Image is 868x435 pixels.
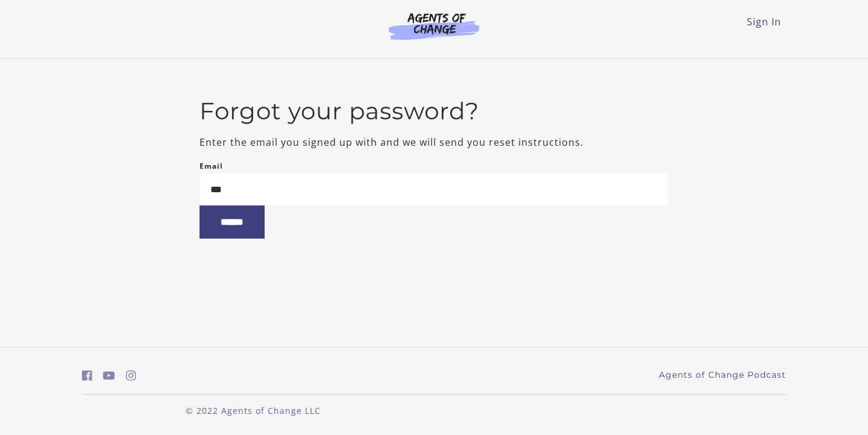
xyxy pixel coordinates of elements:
i: https://www.instagram.com/agentsofchangeprep/ (Open in a new window) [126,370,136,381]
a: Sign In [747,15,781,28]
a: https://www.youtube.com/c/AgentsofChangeTestPrepbyMeaganMitchell (Open in a new window) [103,367,115,384]
i: https://www.youtube.com/c/AgentsofChangeTestPrepbyMeaganMitchell (Open in a new window) [103,370,115,381]
label: Email [200,159,223,174]
a: https://www.instagram.com/agentsofchangeprep/ (Open in a new window) [126,367,136,384]
a: https://www.facebook.com/groups/aswbtestprep (Open in a new window) [82,367,92,384]
img: Agents of Change Logo [376,12,492,40]
a: Agents of Change Podcast [659,369,786,381]
i: https://www.facebook.com/groups/aswbtestprep (Open in a new window) [82,370,92,381]
p: © 2022 Agents of Change LLC [82,404,424,417]
p: Enter the email you signed up with and we will send you reset instructions. [200,135,669,149]
h2: Forgot your password? [200,97,669,125]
